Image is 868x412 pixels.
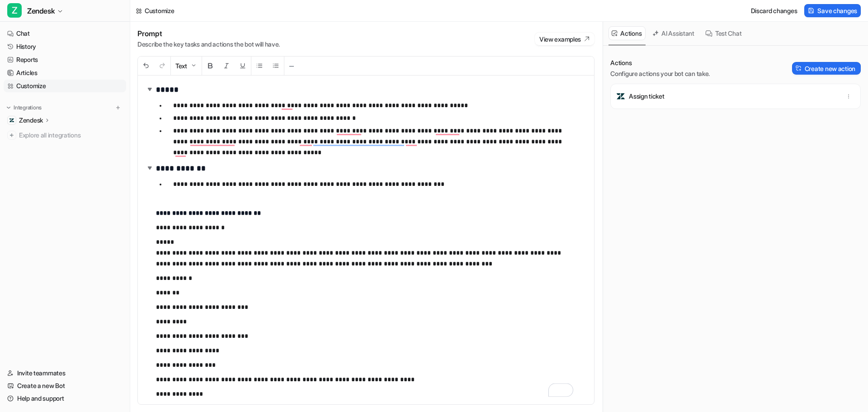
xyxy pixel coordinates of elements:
span: Z [7,3,22,18]
p: Actions [610,58,710,67]
a: Invite teammates [4,367,126,379]
button: Redo [154,57,170,75]
button: View examples [535,33,594,45]
img: expand-arrow.svg [145,85,154,94]
p: Describe the key tasks and actions the bot will have. [137,40,280,49]
img: Undo [142,62,150,69]
a: Reports [4,53,126,66]
img: Assign ticket icon [616,92,625,101]
button: ─ [284,57,299,75]
button: AI Assistant [649,26,698,40]
a: Articles [4,66,126,79]
img: Zendesk [9,118,14,123]
button: Save changes [804,4,861,17]
button: Undo [138,57,154,75]
img: Bold [207,62,214,69]
img: expand menu [5,104,12,111]
span: Save changes [817,6,857,15]
button: Discard changes [747,4,801,17]
img: Ordered List [272,62,279,69]
img: expand-arrow.svg [145,163,154,172]
p: Configure actions your bot can take. [610,69,710,78]
button: Actions [609,26,646,40]
button: Integrations [4,103,44,112]
p: Zendesk [19,116,43,125]
a: History [4,40,126,53]
span: Zendesk [27,5,55,17]
img: Italic [223,62,230,69]
a: Explore all integrations [4,129,126,142]
button: Underline [235,57,251,75]
button: Text [171,57,202,75]
button: Bold [202,57,218,75]
img: Unordered List [256,62,263,69]
button: Italic [218,57,235,75]
p: Assign ticket [629,92,664,101]
h1: Prompt [137,29,280,38]
img: Create action [796,65,802,71]
button: Test Chat [702,26,745,40]
img: Dropdown Down Arrow [190,62,197,69]
p: Integrations [14,104,42,111]
img: menu_add.svg [115,104,121,111]
img: explore all integrations [7,131,16,140]
a: Customize [4,80,126,92]
div: To enrich screen reader interactions, please activate Accessibility in Grammarly extension settings [138,76,594,404]
img: Redo [159,62,166,69]
button: Create new action [792,62,861,75]
button: Ordered List [268,57,284,75]
button: Unordered List [251,57,268,75]
span: Explore all integrations [19,128,123,142]
a: Chat [4,27,126,40]
img: Underline [239,62,246,69]
div: Customize [145,6,174,15]
a: Help and support [4,392,126,405]
a: Create a new Bot [4,379,126,392]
